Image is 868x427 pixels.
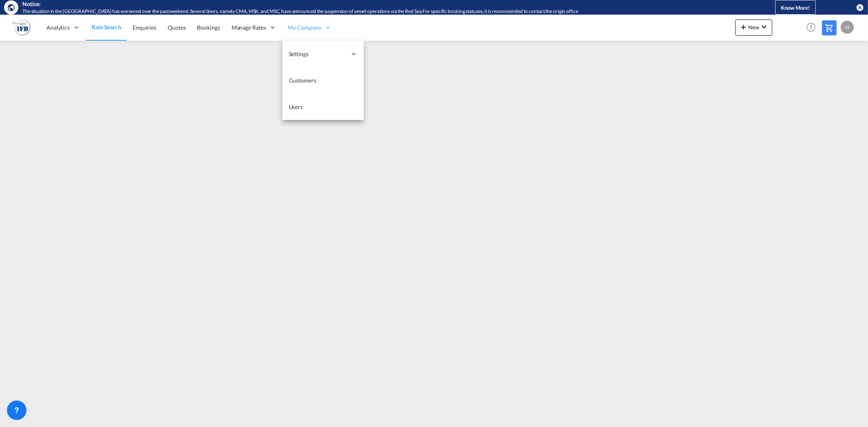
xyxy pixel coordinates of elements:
md-icon: icon-chevron-down [759,22,769,32]
button: icon-plus 400-fgNewicon-chevron-down [735,20,772,36]
img: b628ab10256c11eeb52753acbc15d091.png [12,18,31,37]
span: Enquiries [133,24,156,31]
div: Help [804,20,822,35]
span: Settings [289,50,347,58]
a: Quotes [162,14,191,41]
span: New [739,24,769,30]
md-icon: icon-plus 400-fg [739,22,748,32]
md-icon: icon-earth [7,3,15,11]
div: H [841,21,854,34]
span: Bookings [197,24,220,31]
a: Customers [282,67,364,94]
a: Users [282,94,364,120]
span: Users [289,103,303,110]
span: Quotes [168,24,186,31]
div: My Company [282,14,338,41]
span: My Company [288,24,321,32]
span: Manage Rates [232,24,266,32]
div: Manage Rates [226,14,282,41]
a: Rate Search [86,14,127,41]
div: Settings [282,41,364,67]
button: icon-close-circle [856,3,864,11]
div: The situation in the Red Sea has worsened over the past weekend. Several liners, namely CMA, MSK,... [22,8,735,15]
a: Enquiries [127,14,162,41]
span: Know More! [781,4,810,11]
span: Rate Search [92,24,121,30]
div: Analytics [41,14,86,41]
span: Analytics [46,24,70,32]
span: Customers [289,77,316,84]
a: Bookings [192,14,226,41]
span: Help [804,20,818,34]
